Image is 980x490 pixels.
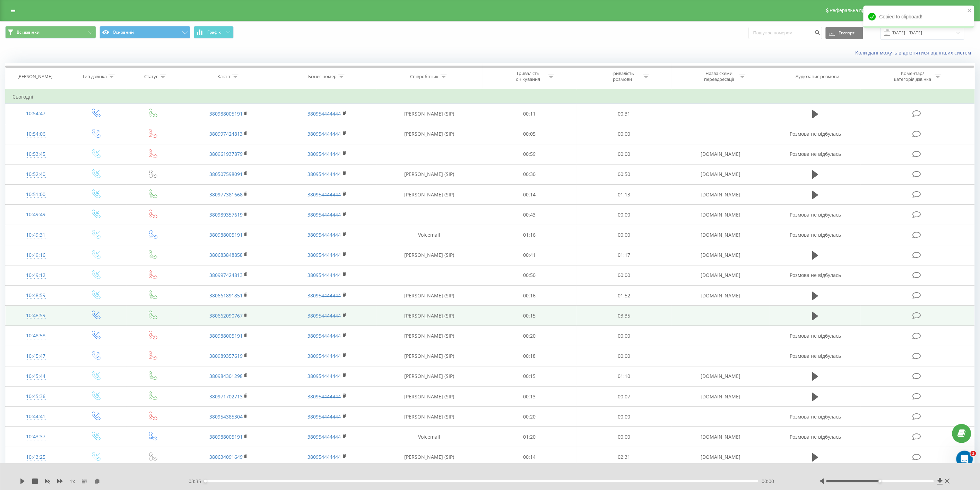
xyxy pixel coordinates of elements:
td: 00:50 [482,265,577,285]
a: 380988005191 [209,332,243,339]
a: 380954444444 [308,110,341,117]
div: 10:54:06 [12,127,59,141]
td: 00:59 [482,144,577,164]
div: 10:52:40 [12,168,59,181]
a: 380954444444 [308,231,341,238]
a: 380988005191 [209,433,243,440]
td: 00:41 [482,245,577,265]
span: Розмова не відбулась [790,211,841,218]
td: 00:00 [577,326,671,346]
span: 1 [971,451,976,456]
div: [PERSON_NAME] [17,74,52,79]
span: 00:00 [762,478,774,485]
td: [PERSON_NAME] (SIP) [376,346,483,366]
div: Співробітник [410,74,439,79]
div: Accessibility label [879,480,882,483]
div: Copied to clipboard! [864,6,974,28]
td: 00:50 [577,164,671,184]
a: 380954385304 [209,413,243,420]
button: Експорт [826,27,863,39]
a: 380954444444 [308,211,341,218]
span: Розмова не відбулась [790,231,841,238]
a: 380954444444 [308,130,341,137]
a: 380954444444 [308,292,341,299]
div: 10:49:12 [12,269,59,282]
span: Розмова не відбулась [790,353,841,359]
td: Voicemail [376,427,483,447]
div: 10:48:59 [12,289,59,302]
div: 10:45:44 [12,370,59,383]
a: 380997424813 [209,272,243,278]
div: Статус [144,74,158,79]
td: 00:14 [482,185,577,205]
td: [DOMAIN_NAME] [671,265,770,285]
td: 00:13 [482,387,577,407]
a: 380977381668 [209,191,243,198]
span: Розмова не відбулась [790,413,841,420]
span: Розмова не відбулась [790,130,841,137]
a: 380954444444 [308,191,341,198]
a: 380954444444 [308,353,341,359]
a: 380954444444 [308,171,341,177]
a: 380507598091 [209,171,243,177]
div: Тривалість розмови [604,70,641,82]
td: 00:00 [577,407,671,427]
a: 380954444444 [308,393,341,400]
td: 00:16 [482,286,577,306]
td: [DOMAIN_NAME] [671,144,770,164]
td: 00:43 [482,205,577,225]
td: [DOMAIN_NAME] [671,164,770,184]
iframe: Intercom live chat [956,451,973,467]
td: [PERSON_NAME] (SIP) [376,387,483,407]
div: Бізнес номер [308,74,337,79]
a: 380954444444 [308,252,341,258]
span: Розмова не відбулась [790,272,841,278]
div: 10:43:37 [12,430,59,443]
td: 00:00 [577,346,671,366]
div: Клієнт [217,74,231,79]
td: 00:11 [482,104,577,124]
div: Тип дзвінка [82,74,107,79]
td: [PERSON_NAME] (SIP) [376,124,483,144]
a: 380971702713 [209,393,243,400]
a: 380954444444 [308,151,341,157]
td: [PERSON_NAME] (SIP) [376,104,483,124]
td: 00:05 [482,124,577,144]
button: Графік [194,26,234,39]
td: [DOMAIN_NAME] [671,387,770,407]
a: 380954444444 [308,373,341,379]
td: [PERSON_NAME] (SIP) [376,366,483,386]
a: 380988005191 [209,231,243,238]
td: 00:00 [577,124,671,144]
td: 00:15 [482,366,577,386]
td: 01:13 [577,185,671,205]
div: Тривалість очікування [509,70,546,82]
td: 00:07 [577,387,671,407]
div: 10:43:25 [12,450,59,464]
a: 380954444444 [308,433,341,440]
span: - 03:35 [187,478,205,485]
td: [PERSON_NAME] (SIP) [376,447,483,467]
div: 10:45:36 [12,390,59,403]
a: Коли дані можуть відрізнятися вiд інших систем [856,49,975,56]
div: 10:49:31 [12,228,59,242]
td: 00:31 [577,104,671,124]
a: 380988005191 [209,110,243,117]
td: 00:20 [482,407,577,427]
div: 10:49:49 [12,208,59,221]
a: 380683848858 [209,252,243,258]
div: 10:48:58 [12,329,59,343]
td: [DOMAIN_NAME] [671,427,770,447]
td: 00:18 [482,346,577,366]
td: 00:00 [577,144,671,164]
td: Сьогодні [6,90,975,104]
a: 380989357619 [209,211,243,218]
a: 380662090767 [209,312,243,319]
a: 380989357619 [209,353,243,359]
td: 00:00 [577,205,671,225]
div: Accessibility label [204,480,207,483]
span: Графік [207,30,221,35]
td: 00:15 [482,306,577,326]
td: 00:00 [577,225,671,245]
td: [PERSON_NAME] (SIP) [376,407,483,427]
